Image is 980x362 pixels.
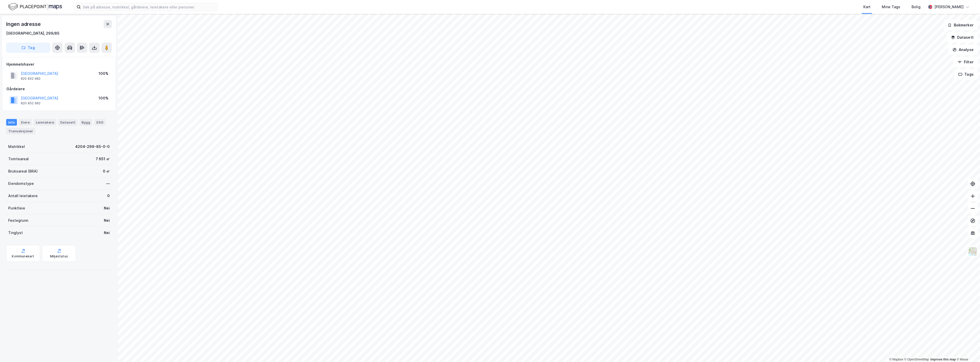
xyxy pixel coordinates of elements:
[8,205,25,211] div: Punktleie
[12,254,34,258] div: Kommunekart
[882,4,900,10] div: Mine Tags
[21,77,41,81] div: 820 852 982
[6,61,112,67] div: Hjemmelshaver
[8,168,38,174] div: Bruksareal (BRA)
[8,156,29,162] div: Tomteareal
[8,144,25,150] div: Matrikkel
[104,217,110,224] div: Nei
[6,30,59,36] div: [GEOGRAPHIC_DATA], 299/85
[6,20,42,28] div: Ingen adresse
[954,337,980,362] div: Kontrollprogram for chat
[58,119,77,126] div: Datasett
[6,128,35,134] div: Transaksjoner
[34,119,56,126] div: Leietakere
[912,4,921,10] div: Bolig
[8,230,23,236] div: Tinglyst
[6,119,17,126] div: Info
[8,193,38,199] div: Antall leietakere
[104,205,110,211] div: Nei
[96,156,110,162] div: 7 651 ㎡
[943,20,978,30] button: Bokmerker
[863,4,871,10] div: Kart
[931,358,956,361] a: Improve this map
[81,3,218,11] input: Søk på adresse, matrikkel, gårdeiere, leietakere eller personer
[94,119,105,126] div: ESG
[953,57,978,67] button: Filter
[106,180,110,187] div: —
[104,230,110,236] div: Nei
[107,193,110,199] div: 0
[6,86,112,92] div: Gårdeiere
[954,337,980,362] iframe: Chat Widget
[948,45,978,55] button: Analyse
[8,217,28,224] div: Festegrunn
[8,2,62,11] img: logo.f888ab2527a4732fd821a326f86c7f29.svg
[947,32,978,43] button: Datasett
[79,119,92,126] div: Bygg
[19,119,32,126] div: Eiere
[98,71,108,77] div: 100%
[8,180,34,187] div: Eiendomstype
[934,4,964,10] div: [PERSON_NAME]
[21,101,41,105] div: 820 852 982
[968,247,978,256] img: Z
[103,168,110,174] div: 0 ㎡
[98,95,108,101] div: 100%
[6,43,50,53] button: Tag
[889,358,903,361] a: Mapbox
[75,144,110,150] div: 4204-299-85-0-0
[904,358,929,361] a: OpenStreetMap
[50,254,68,258] div: Miljøstatus
[954,69,978,79] button: Tags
